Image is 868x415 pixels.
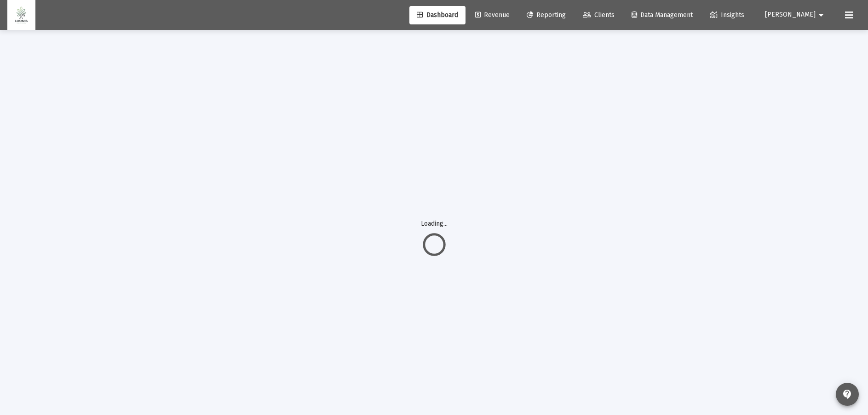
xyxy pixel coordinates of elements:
span: Data Management [632,11,693,19]
span: Insights [710,11,744,19]
img: Dashboard [14,6,29,24]
span: Reporting [527,11,566,19]
button: [PERSON_NAME] [754,6,838,24]
a: Data Management [624,6,700,24]
a: Reporting [519,6,573,24]
span: Dashboard [417,11,458,19]
span: Clients [583,11,615,19]
a: Dashboard [409,6,466,24]
a: Revenue [468,6,517,24]
mat-icon: contact_support [842,389,853,400]
a: Insights [702,6,752,24]
mat-icon: arrow_drop_down [816,6,827,24]
span: [PERSON_NAME] [765,11,816,19]
span: Revenue [475,11,510,19]
a: Clients [575,6,622,24]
